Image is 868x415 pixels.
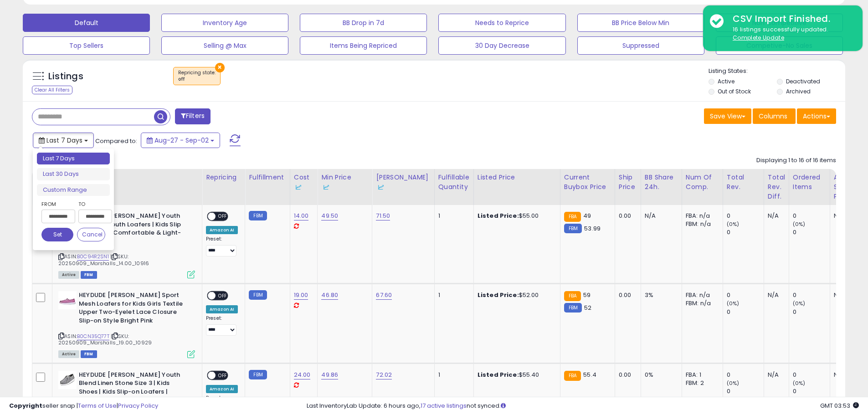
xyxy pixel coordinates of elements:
[793,220,806,228] small: (0%)
[793,173,826,192] div: Ordered Items
[793,300,806,307] small: (0%)
[58,371,77,389] img: 41HEqP+vtRL._SL40_.jpg
[79,212,190,248] b: HEYDUDE [PERSON_NAME] Youth Sparkle | Youth Loafers | Kids Slip On Shoes | Comfortable & Light-We...
[768,173,785,201] div: Total Rev. Diff.
[58,253,149,266] span: | SKU: 20250909_Marshalls_14.00_10916
[727,371,764,379] div: 0
[37,153,110,165] li: Last 7 Days
[438,14,565,32] button: Needs to Reprice
[645,291,675,299] div: 3%
[686,291,716,299] div: FBA: n/a
[41,228,73,241] button: Set
[793,387,830,395] div: 0
[81,350,97,358] span: FBM
[321,211,338,220] a: 49.50
[438,173,470,192] div: Fulfillable Quantity
[726,12,856,26] div: CSV Import Finished.
[727,212,764,220] div: 0
[249,290,267,300] small: FBM
[686,379,716,387] div: FBM: 2
[718,77,734,85] label: Active
[161,36,288,55] button: Selling @ Max
[56,173,198,182] div: Title
[577,36,704,55] button: Suppressed
[294,182,314,192] div: Some or all of the values in this column are provided from Inventory Lab.
[32,86,72,94] div: Clear All Filters
[727,300,740,307] small: (0%)
[686,212,716,220] div: FBA: n/a
[793,371,830,379] div: 0
[584,303,591,312] span: 52
[216,292,230,300] span: OFF
[726,26,856,42] div: 16 listings successfully updated.
[23,14,150,32] button: Default
[619,371,634,379] div: 0.00
[438,212,467,220] div: 1
[619,173,637,192] div: Ship Price
[175,108,211,124] button: Filters
[564,212,581,222] small: FBA
[206,236,238,256] div: Preset:
[686,220,716,228] div: FBM: n/a
[834,173,867,201] div: Avg Selling Price
[583,370,596,379] span: 55.4
[58,271,79,279] span: All listings currently available for purchase on Amazon
[300,36,427,55] button: Items Being Repriced
[79,371,190,407] b: HEYDUDE [PERSON_NAME] Youth Blend Linen Stone Size 3 | Kids Shoes | Kids Slip-on Loafers | Comfor...
[793,308,830,316] div: 0
[686,371,716,379] div: FBA: 1
[834,371,864,379] div: N/A
[307,402,859,410] div: Last InventoryLab Update: 6 hours ago, not synced.
[58,212,195,277] div: ASIN:
[478,291,553,299] div: $52.00
[645,212,675,220] div: N/A
[95,137,137,145] span: Compared to:
[154,136,209,145] span: Aug-27 - Sep-02
[178,69,216,83] span: Repricing state :
[141,133,220,148] button: Aug-27 - Sep-02
[321,173,368,192] div: Min Price
[619,212,634,220] div: 0.00
[793,291,830,299] div: 0
[77,333,109,340] a: B0CN35Q77T
[9,401,42,410] strong: Copyright
[321,291,338,300] a: 46.80
[564,303,582,313] small: FBM
[793,379,806,387] small: (0%)
[709,67,845,76] p: Listing States:
[564,371,581,381] small: FBA
[438,371,467,379] div: 1
[645,173,678,192] div: BB Share 24h.
[376,183,385,192] img: InventoryLab Logo
[294,173,314,192] div: Cost
[118,401,158,410] a: Privacy Policy
[577,14,704,32] button: BB Price Below Min
[704,108,751,124] button: Save View
[58,350,79,358] span: All listings currently available for purchase on Amazon
[78,401,117,410] a: Terms of Use
[438,291,467,299] div: 1
[793,228,830,236] div: 0
[478,370,519,379] b: Listed Price:
[768,212,782,220] div: N/A
[564,224,582,233] small: FBM
[206,315,238,336] div: Preset:
[478,173,556,182] div: Listed Price
[58,291,195,357] div: ASIN:
[768,371,782,379] div: N/A
[41,200,73,209] label: From
[478,291,519,299] b: Listed Price:
[321,183,330,192] img: InventoryLab Logo
[206,385,238,393] div: Amazon AI
[686,173,719,192] div: Num of Comp.
[786,77,820,85] label: Deactivated
[33,133,94,148] button: Last 7 Days
[249,211,267,220] small: FBM
[161,14,288,32] button: Inventory Age
[77,253,109,261] a: B0C94R2SN1
[376,291,392,300] a: 67.60
[321,370,338,379] a: 49.86
[48,70,83,83] h5: Listings
[294,291,308,300] a: 19.00
[294,370,311,379] a: 24.00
